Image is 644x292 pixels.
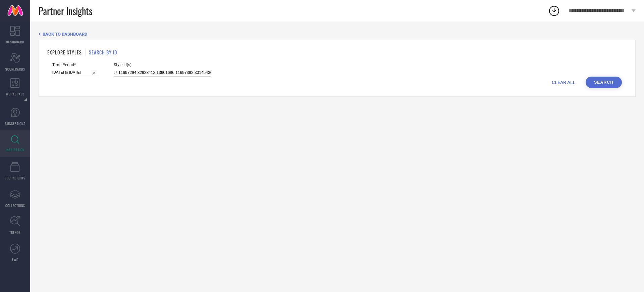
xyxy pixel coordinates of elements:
span: CDC INSIGHTS [5,175,25,180]
span: CLEAR ALL [552,80,576,85]
button: Search [586,77,622,88]
span: WORKSPACE [6,91,24,96]
span: Time Period* [52,62,99,67]
div: Open download list [548,5,560,17]
span: SCORECARDS [5,67,25,72]
span: Style Id(s) [114,62,211,67]
h1: EXPLORE STYLES [47,49,82,56]
span: BACK TO DASHBOARD [43,32,87,37]
span: COLLECTIONS [5,203,25,208]
div: Back TO Dashboard [39,32,636,37]
span: DASHBOARD [6,39,24,44]
input: Select time period [52,69,99,76]
input: Enter comma separated style ids e.g. 12345, 67890 [114,69,211,77]
h1: SEARCH BY ID [89,49,117,56]
span: Partner Insights [39,4,92,18]
span: SUGGESTIONS [5,121,25,126]
span: TRENDS [9,230,21,235]
span: INSPIRATION [6,147,24,152]
span: FWD [12,257,18,262]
